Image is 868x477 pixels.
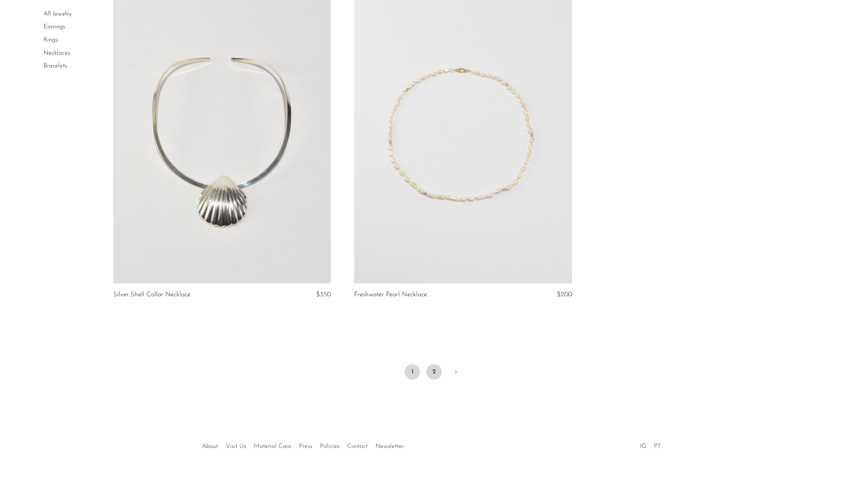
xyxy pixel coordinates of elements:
[299,443,312,449] a: Press
[43,63,67,69] a: Bracelets
[43,37,58,43] a: Rings
[43,11,71,17] a: All Jewelry
[43,24,65,30] a: Earrings
[448,364,463,381] a: Next
[426,364,442,380] a: 2
[557,291,572,298] span: $200
[198,437,408,452] ul: Quick links
[354,291,427,298] a: Freshwater Pearl Necklace
[254,443,291,449] a: Material Care
[113,291,190,298] a: Silver Shell Collar Necklace
[636,437,665,452] ul: Social Medias
[640,443,646,449] a: IG
[43,50,70,56] a: Necklaces
[320,443,339,449] a: Policies
[202,443,218,449] a: About
[347,443,368,449] a: Contact
[226,443,246,449] a: Visit Us
[654,443,661,449] a: PT
[316,291,331,298] span: $350
[405,364,420,380] span: 1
